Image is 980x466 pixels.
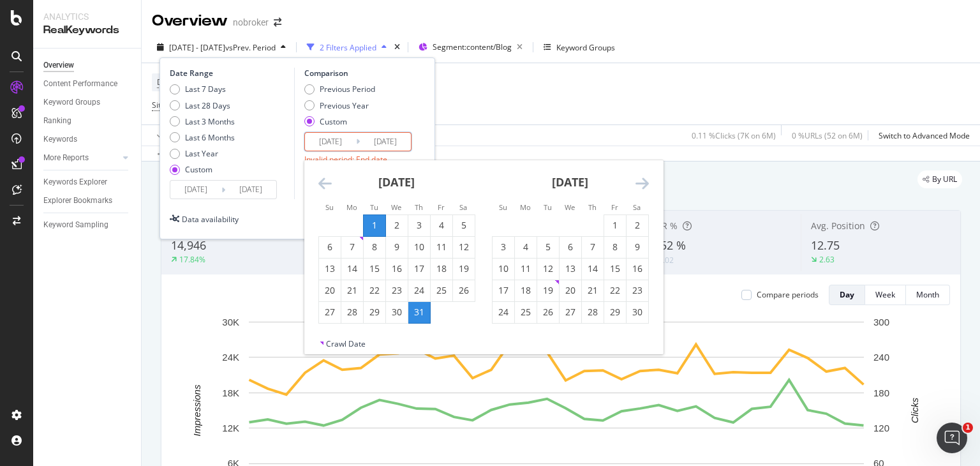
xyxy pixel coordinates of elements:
div: 13 [319,262,341,275]
div: Invalid period: End date precedes start date [304,154,415,176]
div: Keywords [43,133,77,146]
div: 0.02 [658,255,674,266]
div: Last 28 Days [170,100,235,111]
td: Choose Saturday, November 9, 2024 as your check-out date. It’s available. [626,236,648,258]
td: Choose Friday, November 29, 2024 as your check-out date. It’s available. [604,301,626,323]
div: 4 [431,219,452,232]
td: Choose Wednesday, October 9, 2024 as your check-out date. It’s available. [385,236,408,258]
span: vs Prev. Period [225,42,276,53]
div: 17 [493,284,514,297]
span: By URL [932,176,957,183]
text: 12K [222,423,239,433]
div: 9 [386,241,408,253]
div: 10 [408,241,430,253]
div: 25 [515,306,537,319]
div: 8 [364,241,385,253]
td: Choose Monday, October 28, 2024 as your check-out date. It’s available. [341,301,363,323]
a: Overview [43,59,132,72]
div: Last 28 Days [185,100,230,111]
td: Choose Sunday, November 17, 2024 as your check-out date. It’s available. [492,280,514,301]
span: Sitemaps [152,100,185,110]
div: 14 [341,262,363,275]
td: Choose Friday, October 11, 2024 as your check-out date. It’s available. [430,236,452,258]
div: times [392,41,403,54]
td: Choose Thursday, October 17, 2024 as your check-out date. It’s available. [408,258,430,280]
button: Apply [152,125,189,146]
div: Last 3 Months [170,116,235,127]
td: Choose Wednesday, November 27, 2024 as your check-out date. It’s available. [559,301,581,323]
a: Keywords Explorer [43,176,132,189]
div: 18 [515,284,537,297]
td: Choose Saturday, October 12, 2024 as your check-out date. It’s available. [452,236,475,258]
td: Choose Sunday, October 6, 2024 as your check-out date. It’s available. [318,236,341,258]
text: 120 [873,423,889,433]
div: Last 7 Days [170,84,235,94]
div: 26 [537,306,559,319]
div: Custom [304,116,375,127]
text: Impressions [191,384,202,436]
div: Custom [170,164,235,175]
div: 27 [319,306,341,319]
div: 23 [627,284,648,297]
div: Day [840,289,854,300]
div: Overview [43,59,74,72]
small: Th [588,202,597,212]
td: Choose Thursday, November 28, 2024 as your check-out date. It’s available. [581,301,604,323]
text: Clicks [909,397,920,423]
td: Choose Friday, October 18, 2024 as your check-out date. It’s available. [430,258,452,280]
div: Analytics [43,10,131,23]
div: 30 [627,306,648,319]
div: 17.84% [179,254,205,265]
div: Compare periods [757,289,819,300]
td: Choose Thursday, November 14, 2024 as your check-out date. It’s available. [581,258,604,280]
div: 31 [408,306,430,319]
div: Last 6 Months [170,132,235,143]
text: 180 [873,387,889,398]
div: 9 [627,241,648,253]
a: Explorer Bookmarks [43,194,132,207]
input: End Date [360,133,411,151]
small: Mo [520,202,531,212]
td: Choose Monday, November 25, 2024 as your check-out date. It’s available. [514,301,537,323]
div: 20 [560,284,581,297]
td: Choose Tuesday, October 15, 2024 as your check-out date. It’s available. [363,258,385,280]
div: 0.11 % Clicks ( 7K on 6M ) [692,130,776,141]
div: Date Range [170,68,291,79]
td: Choose Sunday, November 3, 2024 as your check-out date. It’s available. [492,236,514,258]
div: RealKeywords [43,23,131,38]
div: 19 [453,262,475,275]
td: Choose Saturday, October 5, 2024 as your check-out date. It’s available. [452,214,475,236]
div: 2 [386,219,408,232]
button: Week [865,285,906,305]
td: Choose Thursday, October 3, 2024 as your check-out date. It’s available. [408,214,430,236]
div: 5 [453,219,475,232]
td: Choose Sunday, November 24, 2024 as your check-out date. It’s available. [492,301,514,323]
div: Overview [152,10,228,32]
span: CTR % [651,220,678,232]
button: Month [906,285,950,305]
small: Tu [370,202,378,212]
div: nobroker [233,16,269,29]
div: Last 3 Months [185,116,235,127]
strong: [DATE] [552,174,588,190]
td: Choose Tuesday, November 12, 2024 as your check-out date. It’s available. [537,258,559,280]
td: Choose Wednesday, October 16, 2024 as your check-out date. It’s available. [385,258,408,280]
td: Choose Saturday, November 2, 2024 as your check-out date. It’s available. [626,214,648,236]
strong: [DATE] [378,174,415,190]
td: Choose Thursday, November 21, 2024 as your check-out date. It’s available. [581,280,604,301]
div: 2 Filters Applied [320,42,376,53]
iframe: Intercom live chat [937,423,967,453]
td: Choose Friday, November 1, 2024 as your check-out date. It’s available. [604,214,626,236]
input: End Date [225,181,276,199]
text: 240 [873,352,889,363]
a: Keyword Groups [43,96,132,109]
div: Custom [320,116,347,127]
a: Ranking [43,114,132,128]
div: Keyword Groups [556,42,615,53]
div: 6 [319,241,341,253]
span: 1.52 % [651,237,686,253]
div: 11 [431,241,452,253]
small: Th [415,202,423,212]
td: Choose Tuesday, October 8, 2024 as your check-out date. It’s available. [363,236,385,258]
small: We [565,202,575,212]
